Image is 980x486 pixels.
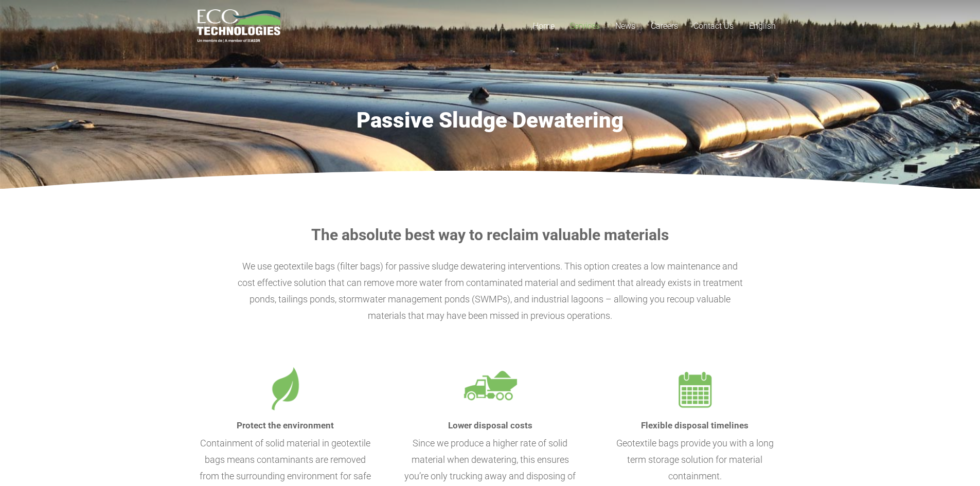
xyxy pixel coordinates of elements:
p: Geotextile bags provide you with a long term storage solution for material containment. [607,435,783,484]
span: Home [533,21,555,31]
strong: Protect the environment [237,420,334,430]
span: English [749,21,776,31]
span: News [615,21,635,31]
span: Careers [651,21,678,31]
strong: Lower disposal costs [448,420,532,430]
strong: Flexible disposal timelines [641,420,749,430]
p: We use geotextile bags (filter bags) for passive sludge dewatering interventions. This option cre... [197,258,783,324]
strong: The absolute best way to reclaim valuable materials [311,226,669,244]
a: logo_EcoTech_ASDR_RGB [197,9,281,43]
span: Services [570,21,600,31]
span: Contact Us [693,21,734,31]
h1: Passive Sludge Dewatering [197,107,783,133]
